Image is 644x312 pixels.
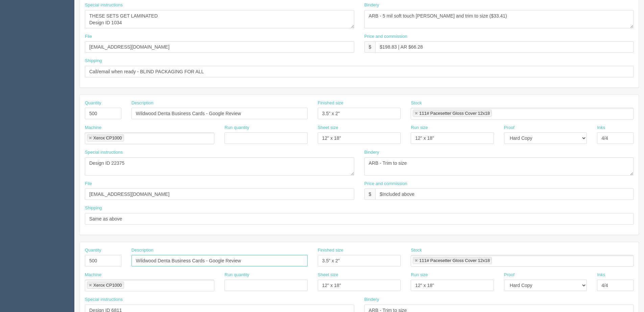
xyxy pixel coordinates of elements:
[364,181,407,187] label: Price and commission
[597,125,605,131] label: Inks
[411,272,428,278] label: Run size
[364,2,379,8] label: Bindery
[224,125,249,131] label: Run quantity
[419,111,490,115] div: 111# Pacesetter Gloss Cover 12x18
[85,272,101,278] label: Machine
[364,157,634,176] textarea: ARB - Trim to size
[85,2,123,8] label: Special instructions
[318,272,338,278] label: Sheet size
[93,283,122,287] div: Xerox CP1000
[85,149,123,156] label: Special instructions
[85,181,92,187] label: File
[411,100,422,106] label: Stock
[85,58,102,64] label: Shipping
[85,125,101,131] label: Machine
[597,272,605,278] label: Inks
[504,272,515,278] label: Proof
[364,296,379,303] label: Bindery
[411,247,422,254] label: Stock
[364,41,376,53] div: $
[85,100,101,106] label: Quantity
[364,188,376,200] div: $
[411,125,428,131] label: Run size
[364,149,379,156] label: Bindery
[85,296,123,303] label: Special instructions
[318,247,343,254] label: Finished size
[132,100,153,106] label: Description
[504,125,515,131] label: Proof
[85,205,102,211] label: Shipping
[318,100,343,106] label: Finished size
[364,10,634,28] textarea: ARB - 5 mil soft touch [PERSON_NAME] and trim to size ($33.41)
[85,247,101,254] label: Quantity
[364,33,407,40] label: Price and commission
[318,125,338,131] label: Sheet size
[85,157,354,176] textarea: Design ID 22375
[224,272,249,278] label: Run quantity
[85,10,354,28] textarea: THESE SETS GET LAMINATED Design ID 1034
[419,258,490,263] div: 111# Pacesetter Gloss Cover 12x18
[85,33,92,40] label: File
[93,136,122,140] div: Xerox CP1000
[132,247,153,254] label: Description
